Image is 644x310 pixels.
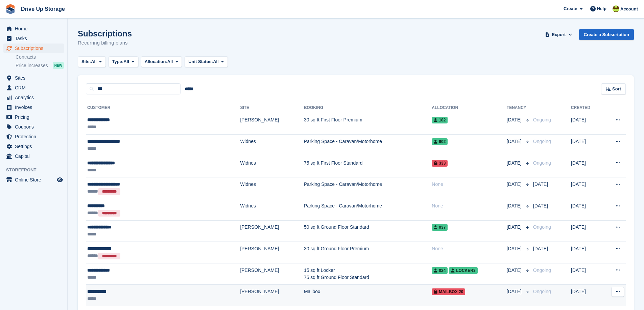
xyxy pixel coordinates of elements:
span: 333 [432,160,448,167]
td: Widnes [240,135,304,156]
th: Tenancy [507,103,530,113]
th: Booking [304,103,432,113]
a: menu [3,112,64,122]
button: Site: All [78,56,106,67]
span: Ongoing [533,224,551,230]
div: None [432,202,506,209]
span: [DATE] [533,181,548,187]
span: Ongoing [533,139,551,144]
div: None [432,181,506,188]
a: Contracts [16,54,64,60]
span: All [167,58,173,65]
button: Allocation: All [141,56,182,67]
span: Price increases [16,62,48,69]
button: Export [544,29,574,40]
a: menu [3,103,64,112]
td: Mailbox [304,285,432,306]
span: Protection [15,132,55,141]
button: Type: All [109,56,138,67]
span: 037 [432,224,448,231]
td: [PERSON_NAME] [240,263,304,285]
td: [PERSON_NAME] [240,113,304,135]
span: 024 [432,267,448,274]
span: All [123,58,129,65]
span: Subscriptions [15,44,55,53]
span: [DATE] [533,203,548,208]
th: Allocation [432,103,506,113]
span: Sites [15,73,55,83]
a: menu [3,93,64,102]
td: [DATE] [571,220,603,242]
span: [DATE] [507,224,523,231]
span: [DATE] [507,288,523,295]
a: menu [3,122,64,132]
div: None [432,245,506,252]
td: [DATE] [571,199,603,221]
span: Locker3 [449,267,477,274]
span: Analytics [15,93,55,102]
span: Type: [112,58,124,65]
a: menu [3,24,64,33]
span: CRM [15,83,55,92]
span: Mailbox 20 [432,288,465,295]
h1: Subscriptions [78,29,132,38]
span: 902 [432,138,448,145]
span: 182 [432,117,448,123]
span: [DATE] [507,181,523,188]
a: Create a Subscription [579,29,634,40]
span: Home [15,24,55,33]
th: Site [240,103,304,113]
span: Tasks [15,34,55,43]
span: Unit Status: [188,58,213,65]
button: Unit Status: All [185,56,228,67]
div: NEW [53,62,64,69]
span: Sort [612,86,621,92]
span: Create [564,5,577,12]
td: 30 sq ft First Floor Premium [304,113,432,135]
td: [DATE] [571,263,603,285]
td: [DATE] [571,177,603,199]
td: [DATE] [571,156,603,177]
a: menu [3,44,64,53]
td: [DATE] [571,285,603,306]
td: 15 sq ft Locker 75 sq ft Ground Floor Standard [304,263,432,285]
td: 75 sq ft First Floor Standard [304,156,432,177]
span: Settings [15,142,55,151]
a: menu [3,132,64,141]
span: Online Store [15,175,55,185]
td: 30 sq ft Ground Floor Premium [304,242,432,263]
td: [DATE] [571,113,603,135]
td: Widnes [240,177,304,199]
a: menu [3,142,64,151]
p: Recurring billing plans [78,39,132,47]
td: Parking Space - Caravan/Motorhome [304,135,432,156]
span: Site: [81,58,91,65]
span: [DATE] [507,138,523,145]
th: Customer [86,103,240,113]
td: [PERSON_NAME] [240,285,304,306]
span: Ongoing [533,289,551,294]
span: Ongoing [533,117,551,122]
td: 50 sq ft Ground Floor Standard [304,220,432,242]
td: [DATE] [571,242,603,263]
a: menu [3,151,64,161]
a: menu [3,175,64,185]
span: Allocation: [145,58,167,65]
span: Storefront [6,167,67,173]
td: [DATE] [571,135,603,156]
span: Ongoing [533,267,551,273]
a: menu [3,83,64,92]
a: menu [3,34,64,43]
a: Preview store [56,176,64,184]
span: [DATE] [507,245,523,252]
td: [PERSON_NAME] [240,220,304,242]
a: Drive Up Storage [18,3,68,15]
img: Lindsay Dawes [613,5,619,12]
span: Capital [15,151,55,161]
th: Created [571,103,603,113]
span: All [213,58,219,65]
a: Price increases NEW [16,62,64,69]
span: [DATE] [507,267,523,274]
span: [DATE] [507,202,523,209]
span: Account [620,6,638,12]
